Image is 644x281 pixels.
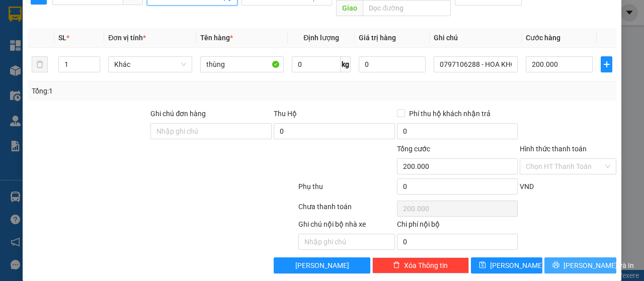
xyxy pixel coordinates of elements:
span: Khác [114,57,186,72]
th: Ghi chú [430,28,522,48]
span: Đơn vị tính [108,34,146,42]
div: Phụ thu [297,181,396,199]
span: delete [393,261,400,269]
div: Tổng: 1 [32,85,250,97]
span: Decrease Value [89,64,100,72]
button: delete [32,56,48,72]
span: [PERSON_NAME] [490,260,544,271]
span: [PERSON_NAME] [295,260,349,271]
span: Tổng cước [397,145,430,153]
h1: HKBRK7PU [110,73,175,95]
span: kg [341,56,351,72]
b: [PERSON_NAME] Sunrise [76,12,207,24]
span: up [92,58,98,64]
input: Nhập ghi chú [298,234,395,250]
span: printer [552,261,559,269]
li: Hotline: 19003239 - 0926.621.621 [56,37,228,50]
span: Thu Hộ [274,110,297,118]
input: VD: Bàn, Ghế [200,56,284,72]
input: 0 [359,56,426,72]
span: VND [520,182,534,191]
span: down [92,65,98,71]
button: [PERSON_NAME] [274,257,370,273]
div: Ghi chú nội bộ nhà xe [298,219,395,234]
span: Xóa Thông tin [404,260,448,271]
div: Chi phí nội bộ [397,219,518,234]
label: Ghi chú đơn hàng [150,110,206,118]
button: printer[PERSON_NAME] và In [544,257,616,273]
li: Số [GEOGRAPHIC_DATA], [GEOGRAPHIC_DATA] [56,25,228,37]
button: deleteXóa Thông tin [372,257,469,273]
b: GỬI : Văn phòng Lào Cai [13,73,103,107]
span: save [479,261,486,269]
span: SL [58,34,66,42]
b: Gửi khách hàng [95,52,189,64]
input: Ghi Chú [434,56,518,72]
span: Increase Value [89,57,100,64]
span: Tên hàng [200,34,233,42]
span: [PERSON_NAME] và In [563,260,634,271]
button: plus [601,56,612,72]
span: Định lượng [303,34,339,42]
label: Hình thức thanh toán [520,145,587,153]
button: save[PERSON_NAME] [471,257,543,273]
span: Phí thu hộ khách nhận trả [405,108,495,119]
input: Ghi chú đơn hàng [150,123,272,139]
span: Cước hàng [526,34,560,42]
span: Giá trị hàng [359,34,396,42]
span: plus [601,60,612,68]
img: logo.jpg [13,13,63,63]
div: Chưa thanh toán [297,201,396,219]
